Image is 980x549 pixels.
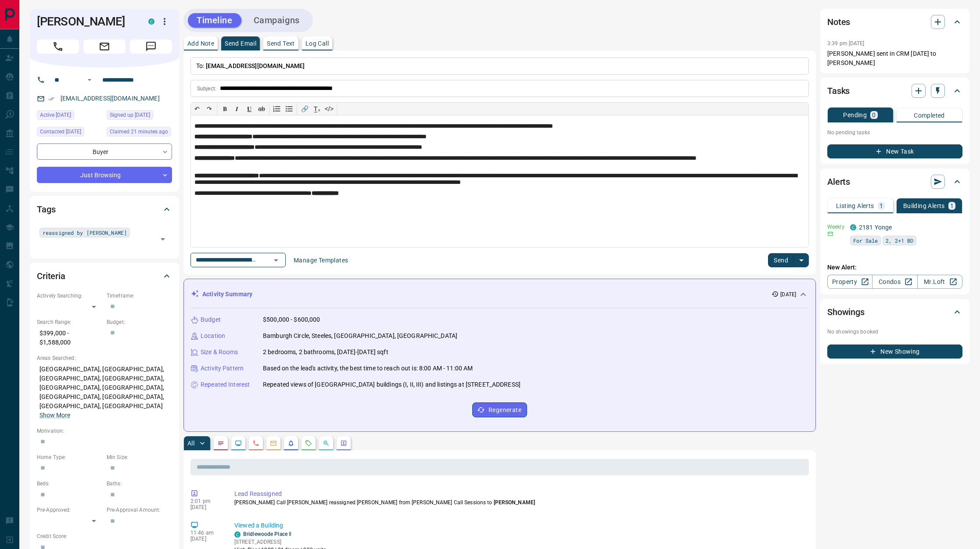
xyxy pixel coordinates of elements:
p: 0 [872,112,876,118]
p: Home Type: [37,453,102,461]
div: condos.ca [234,531,241,538]
div: Wed Oct 15 2025 [107,127,172,139]
p: Send Email [225,40,256,47]
p: Bamburgh Circle, Steeles, [GEOGRAPHIC_DATA], [GEOGRAPHIC_DATA] [263,331,457,341]
svg: Lead Browsing Activity [235,440,242,447]
div: Tasks [827,80,962,101]
s: ab [258,105,265,112]
p: Pre-Approval Amount: [107,506,172,514]
p: Add Note [187,40,214,47]
p: [PERSON_NAME] Call [PERSON_NAME] reassigned [PERSON_NAME] from [PERSON_NAME] Call Sessions to [234,499,805,506]
button: 🔗 [298,103,311,115]
p: [DATE] [190,536,221,542]
button: ↶ [191,103,203,115]
svg: Email Verified [48,96,54,102]
div: Fri Aug 09 2024 [37,127,102,139]
a: 2181 Yonge [859,224,892,231]
button: ↷ [203,103,215,115]
div: Alerts [827,171,962,192]
p: Size & Rooms [201,348,238,357]
svg: Agent Actions [340,440,347,447]
span: Claimed 21 minutes ago [110,127,168,136]
p: To: [190,57,809,75]
p: [GEOGRAPHIC_DATA], [GEOGRAPHIC_DATA], [GEOGRAPHIC_DATA], [GEOGRAPHIC_DATA], [GEOGRAPHIC_DATA], [G... [37,362,172,423]
button: </> [323,103,335,115]
h2: Showings [827,305,865,319]
button: New Task [827,144,962,158]
div: Notes [827,11,962,32]
p: Budget: [107,318,172,326]
svg: Calls [252,440,259,447]
p: 11:46 am [190,530,221,536]
p: Viewed a Building [234,521,805,530]
div: Criteria [37,266,172,287]
p: Repeated views of [GEOGRAPHIC_DATA] buildings (I, II, III) and listings at [STREET_ADDRESS] [263,380,521,389]
p: Motivation: [37,427,172,435]
p: Pre-Approved: [37,506,102,514]
div: Just Browsing [37,167,172,183]
p: 1 [950,203,954,209]
span: 2, 2+1 BD [886,236,913,245]
p: No showings booked [827,328,962,336]
svg: Email [827,231,833,237]
p: [PERSON_NAME] sent in CRM [DATE] to [PERSON_NAME] [827,49,962,68]
p: Repeated Interest [201,380,250,389]
p: 2:01 pm [190,498,221,504]
p: All [187,440,194,446]
button: 𝐔 [243,103,255,115]
p: [DATE] [780,291,796,298]
button: T̲ₓ [311,103,323,115]
a: Mr.Loft [917,275,962,289]
h1: [PERSON_NAME] [37,14,135,29]
p: Based on the lead's activity, the best time to reach out is: 8:00 AM - 11:00 AM [263,364,473,373]
span: Call [37,39,79,54]
div: Tue Oct 14 2025 [37,110,102,122]
span: 𝐔 [247,105,251,112]
p: Subject: [197,85,216,93]
p: Pending [843,112,867,118]
div: split button [768,253,809,267]
h2: Alerts [827,175,850,189]
button: 𝐁 [219,103,231,115]
p: [DATE] [190,504,221,510]
svg: Listing Alerts [287,440,294,447]
p: New Alert: [827,263,962,272]
span: Contacted [DATE] [40,127,81,136]
h2: Tags [37,202,55,216]
span: [EMAIL_ADDRESS][DOMAIN_NAME] [206,62,305,69]
button: Numbered list [271,103,283,115]
h2: Notes [827,15,850,29]
p: Lead Reassigned [234,489,805,499]
p: 1 [879,203,883,209]
p: Min Size: [107,453,172,461]
p: Log Call [305,40,329,47]
span: [PERSON_NAME] [494,499,535,506]
p: [STREET_ADDRESS] [234,538,327,546]
span: Active [DATE] [40,111,71,119]
p: Beds: [37,480,102,488]
p: Activity Pattern [201,364,244,373]
div: Activity Summary[DATE] [191,286,808,302]
div: Sat May 23 2020 [107,110,172,122]
p: Actively Searching: [37,292,102,300]
p: $500,000 - $600,000 [263,315,320,324]
svg: Requests [305,440,312,447]
a: Property [827,275,872,289]
p: Timeframe: [107,292,172,300]
span: Message [130,39,172,54]
p: Completed [914,112,945,118]
button: Timeline [188,13,241,28]
p: Building Alerts [903,203,945,209]
svg: Opportunities [323,440,330,447]
div: Tags [37,199,172,220]
p: Weekly [827,223,845,231]
p: Baths: [107,480,172,488]
button: ab [255,103,268,115]
h2: Criteria [37,269,65,283]
button: Campaigns [245,13,309,28]
button: Manage Templates [288,253,353,267]
p: Budget [201,315,221,324]
button: New Showing [827,344,962,359]
p: $399,000 - $1,588,000 [37,326,102,350]
p: 2 bedrooms, 2 bathrooms, [DATE]-[DATE] sqft [263,348,388,357]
